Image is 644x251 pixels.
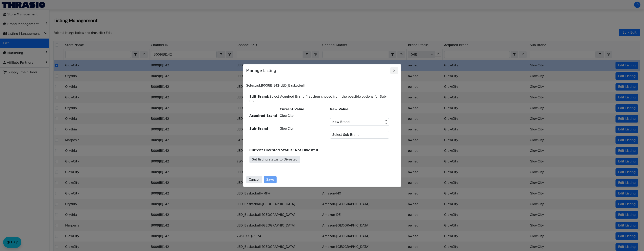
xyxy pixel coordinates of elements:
[280,107,304,111] b: Current Value
[249,95,269,98] b: Edit Brand:
[249,156,300,163] button: Set listing status to Divested
[390,67,398,74] button: Close
[249,94,395,104] p: Select Acquired Brand first then choose from the possible options for Sub-brand
[246,66,390,75] span: Manage Listing
[280,127,294,130] span: GlowCity
[249,148,318,152] b: Current Divested Status: Not Divested
[249,114,277,118] b: Acquired Brand
[252,157,298,162] span: Set listing status to Divested
[330,107,349,111] b: New Value
[280,114,294,118] span: GlowCity
[246,83,398,88] p: Selected: B009JBJ142 - LED_Basketball
[249,177,260,182] span: Cancel
[249,127,268,130] b: Sub-Brand
[246,176,262,183] button: Cancel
